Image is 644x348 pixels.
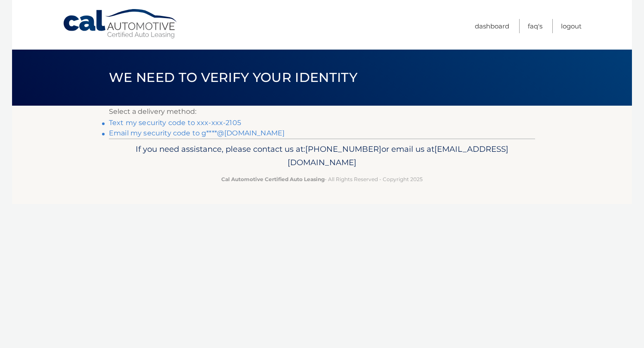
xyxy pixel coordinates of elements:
[561,19,582,33] a: Logout
[221,176,325,182] strong: Cal Automotive Certified Auto Leasing
[528,19,542,33] a: FAQ's
[62,9,179,39] a: Cal Automotive
[109,69,357,85] span: We need to verify your identity
[115,175,529,184] p: - All Rights Reserved - Copyright 2025
[109,106,535,118] p: Select a delivery method:
[115,142,529,170] p: If you need assistance, please contact us at: or email us at
[475,19,509,33] a: Dashboard
[305,144,381,154] span: [PHONE_NUMBER]
[109,119,241,127] a: Text my security code to xxx-xxx-2105
[109,129,285,137] a: Email my security code to g****@[DOMAIN_NAME]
